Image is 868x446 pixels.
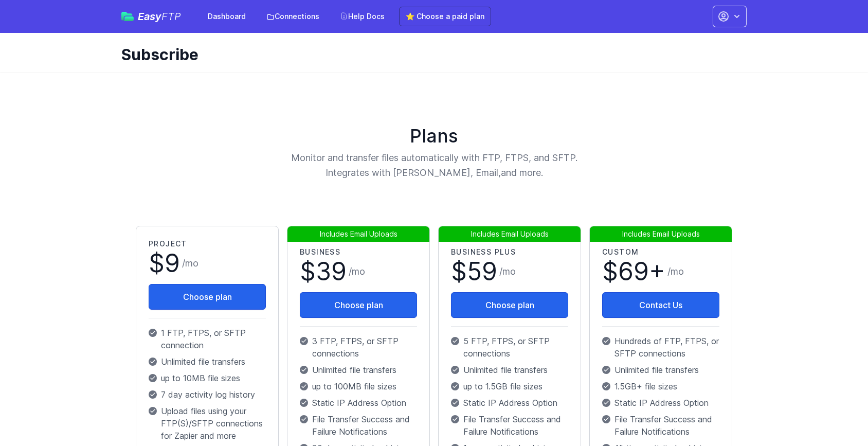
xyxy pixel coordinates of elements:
[300,292,417,318] button: Choose plan
[300,380,417,393] p: up to 100MB file sizes
[349,264,365,279] span: /
[451,247,568,257] h2: Business Plus
[602,335,719,360] p: Hundreds of FTP, FTPS, or SFTP connections
[334,7,391,26] a: Help Docs
[132,126,736,146] h1: Plans
[671,266,684,277] span: mo
[451,380,568,393] p: up to 1.5GB file sizes
[149,327,266,351] p: 1 FTP, FTPS, or SFTP connection
[451,259,497,284] span: $
[499,264,516,279] span: /
[149,372,266,384] p: up to 10MB file sizes
[602,259,665,284] span: $
[300,259,347,284] span: $
[602,364,719,376] p: Unlimited file transfers
[149,239,266,249] h2: Project
[287,226,430,242] span: Includes Email Uploads
[602,292,719,318] a: Contact Us
[149,355,266,368] p: Unlimited file transfers
[602,247,719,257] h2: Custom
[451,335,568,360] p: 5 FTP, FTPS, or SFTP connections
[316,256,347,287] span: 39
[300,397,417,409] p: Static IP Address Option
[182,256,198,271] span: /
[149,388,266,401] p: 7 day activity log history
[185,258,198,269] span: mo
[138,11,181,22] span: Easy
[149,251,180,276] span: $
[121,11,181,22] a: EasyFTP
[165,248,180,278] span: 9
[589,226,732,242] span: Includes Email Uploads
[352,266,365,277] span: mo
[438,226,581,242] span: Includes Email Uploads
[121,45,738,64] h1: Subscribe
[300,335,417,360] p: 3 FTP, FTPS, or SFTP connections
[149,284,266,310] button: Choose plan
[149,405,266,442] p: Upload files using your FTP(S)/SFTP connections for Zapier and more
[260,7,325,26] a: Connections
[232,150,636,181] p: Monitor and transfer files automatically with FTP, FTPS, and SFTP. Integrates with [PERSON_NAME],...
[451,364,568,376] p: Unlimited file transfers
[451,397,568,409] p: Static IP Address Option
[300,413,417,438] p: File Transfer Success and Failure Notifications
[602,380,719,393] p: 1.5GB+ file sizes
[202,7,252,26] a: Dashboard
[602,397,719,409] p: Static IP Address Option
[467,256,497,287] span: 59
[161,10,181,23] span: FTP
[618,256,665,287] span: 69+
[300,247,417,257] h2: Business
[300,364,417,376] p: Unlimited file transfers
[399,7,491,26] a: ⭐ Choose a paid plan
[667,264,684,279] span: /
[451,413,568,438] p: File Transfer Success and Failure Notifications
[502,266,516,277] span: mo
[602,413,719,438] p: File Transfer Success and Failure Notifications
[121,12,134,21] img: easyftp_logo.png
[451,292,568,318] button: Choose plan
